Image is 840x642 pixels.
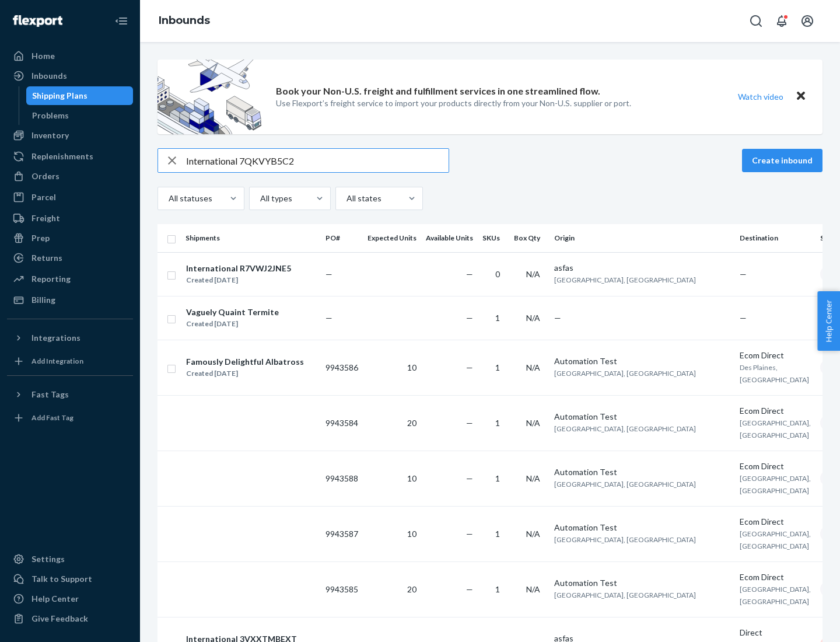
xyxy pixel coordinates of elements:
[7,609,133,628] button: Give Feedback
[554,591,696,599] span: [GEOGRAPHIC_DATA], [GEOGRAPHIC_DATA]
[554,577,730,589] div: Automation Test
[793,88,808,105] button: Close
[526,473,540,483] span: N/A
[740,405,811,417] div: Ecom Direct
[186,263,291,274] div: International R7VWJ2JNE5
[554,275,696,284] span: [GEOGRAPHIC_DATA], [GEOGRAPHIC_DATA]
[466,584,473,594] span: —
[32,252,62,264] div: Returns
[7,229,133,247] a: Prep
[770,9,793,33] button: Open notifications
[7,291,133,309] a: Billing
[276,85,600,98] p: Book your Non-U.S. freight and fulfillment services in one streamlined flow.
[466,362,473,372] span: —
[740,585,811,606] span: [GEOGRAPHIC_DATA], [GEOGRAPHIC_DATA]
[7,270,133,288] a: Reporting
[740,350,811,361] div: Ecom Direct
[321,224,363,252] th: PO#
[321,506,363,561] td: 9943587
[554,355,730,367] div: Automation Test
[554,535,696,544] span: [GEOGRAPHIC_DATA], [GEOGRAPHIC_DATA]
[32,130,69,141] div: Inventory
[32,613,88,624] div: Give Feedback
[421,224,478,252] th: Available Units
[167,193,169,204] input: All statuses
[32,50,55,62] div: Home
[32,593,79,605] div: Help Center
[186,274,291,286] div: Created [DATE]
[495,418,500,428] span: 1
[186,356,304,368] div: Famously Delightful Albatross
[7,209,133,228] a: Freight
[32,232,50,244] div: Prep
[259,193,260,204] input: All types
[7,188,133,207] a: Parcel
[32,356,83,366] div: Add Integration
[740,460,811,472] div: Ecom Direct
[554,522,730,533] div: Automation Test
[407,584,416,594] span: 20
[526,362,540,372] span: N/A
[740,571,811,583] div: Ecom Direct
[325,269,332,279] span: —
[478,224,509,252] th: SKUs
[740,516,811,528] div: Ecom Direct
[740,269,747,279] span: —
[742,149,822,172] button: Create inbound
[466,269,473,279] span: —
[730,88,791,105] button: Watch video
[159,14,210,27] a: Inbounds
[407,418,416,428] span: 20
[554,480,696,489] span: [GEOGRAPHIC_DATA], [GEOGRAPHIC_DATA]
[186,149,449,172] input: Search inbounds by name, destination, msku...
[321,451,363,506] td: 9943588
[32,90,87,102] div: Shipping Plans
[7,385,133,404] button: Fast Tags
[554,424,696,433] span: [GEOGRAPHIC_DATA], [GEOGRAPHIC_DATA]
[407,473,416,483] span: 10
[740,418,811,439] span: [GEOGRAPHIC_DATA], [GEOGRAPHIC_DATA]
[32,110,69,121] div: Problems
[13,15,62,27] img: Flexport logo
[509,224,549,252] th: Box Qty
[554,466,730,478] div: Automation Test
[181,224,321,252] th: Shipments
[321,395,363,451] td: 9943584
[7,409,133,427] a: Add Fast Tag
[740,627,811,638] div: Direct
[495,529,500,539] span: 1
[466,473,473,483] span: —
[7,329,133,347] button: Integrations
[32,212,60,224] div: Freight
[32,191,56,203] div: Parcel
[466,418,473,428] span: —
[7,47,133,65] a: Home
[7,147,133,166] a: Replenishments
[32,573,92,585] div: Talk to Support
[32,151,93,162] div: Replenishments
[7,550,133,568] a: Settings
[735,224,815,252] th: Destination
[32,413,73,423] div: Add Fast Tag
[466,313,473,323] span: —
[26,106,134,125] a: Problems
[495,473,500,483] span: 1
[495,313,500,323] span: 1
[549,224,735,252] th: Origin
[26,86,134,105] a: Shipping Plans
[744,9,768,33] button: Open Search Box
[32,553,65,565] div: Settings
[186,306,279,318] div: Vaguely Quaint Termite
[466,529,473,539] span: —
[495,584,500,594] span: 1
[32,70,67,82] div: Inbounds
[32,294,55,306] div: Billing
[32,273,71,285] div: Reporting
[7,67,133,85] a: Inbounds
[817,291,840,351] button: Help Center
[495,269,500,279] span: 0
[7,352,133,371] a: Add Integration
[325,313,332,323] span: —
[740,474,811,495] span: [GEOGRAPHIC_DATA], [GEOGRAPHIC_DATA]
